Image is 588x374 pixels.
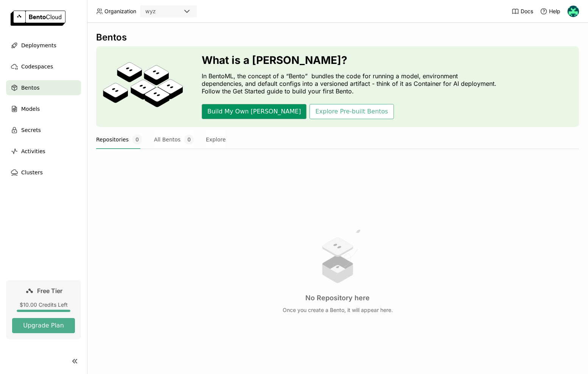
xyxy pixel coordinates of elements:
div: Bentos [96,32,579,43]
img: cover onboarding [102,62,184,112]
a: Clusters [6,165,81,180]
a: Models [6,101,81,116]
h3: What is a [PERSON_NAME]? [202,54,501,66]
span: 0 [184,135,194,144]
button: Upgrade Plan [12,318,75,333]
a: Free Tier$10.00 Credits LeftUpgrade Plan [6,280,81,339]
button: Explore Pre-built Bentos [310,104,394,119]
button: All Bentos [154,130,194,149]
input: Selected wyz. [156,8,157,16]
span: Free Tier [37,287,62,295]
span: Help [549,8,560,15]
div: $10.00 Credits Left [12,301,75,308]
img: logo [11,11,65,26]
button: Build My Own [PERSON_NAME] [202,104,306,119]
span: Organization [104,8,136,15]
div: wyz [145,8,156,15]
a: Secrets [6,123,81,138]
span: Bentos [21,83,39,92]
span: Deployments [21,41,56,50]
span: 0 [132,135,142,144]
span: Clusters [21,168,43,177]
h3: No Repository here [305,294,370,302]
a: Codespaces [6,59,81,74]
img: vansh pundir [568,6,579,17]
button: Explore [206,130,226,149]
p: In BentoML, the concept of a “Bento” bundles the code for running a model, environment dependenci... [202,72,501,95]
div: Help [540,8,560,15]
button: Repositories [96,130,142,149]
span: Codespaces [21,62,53,71]
a: Docs [512,8,533,15]
span: Docs [521,8,533,15]
a: Activities [6,144,81,159]
img: no results [309,228,366,285]
p: Once you create a Bento, it will appear here. [283,307,393,313]
a: Bentos [6,80,81,95]
a: Deployments [6,38,81,53]
span: Activities [21,147,45,156]
span: Models [21,104,40,113]
span: Secrets [21,126,41,135]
